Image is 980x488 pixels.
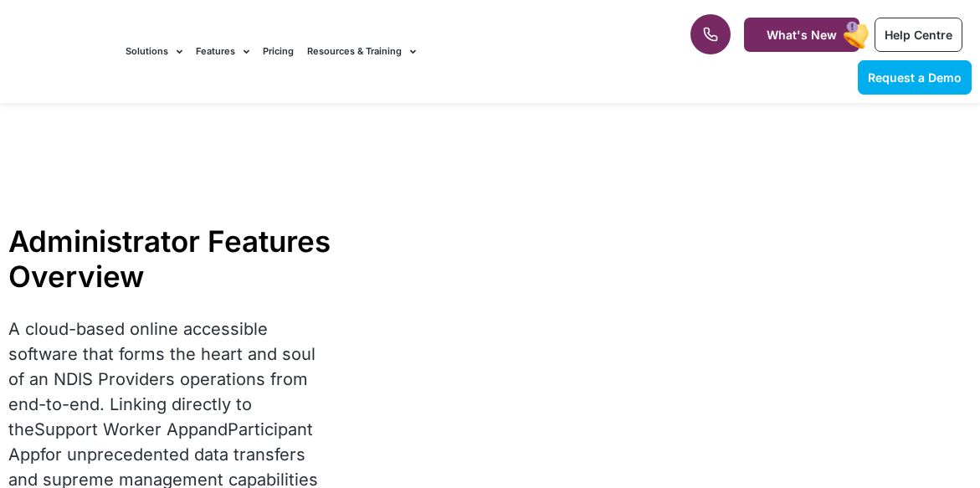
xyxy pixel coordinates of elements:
[858,60,972,95] a: Request a Demo
[875,18,962,52] a: Help Centre
[8,40,109,63] img: CareMaster Logo
[767,28,837,42] span: What's New
[34,419,198,439] a: Support Worker App
[196,23,249,80] a: Features
[744,18,859,52] a: What's New
[8,223,335,294] h1: Administrator Features Overview
[885,28,952,42] span: Help Centre
[307,23,416,80] a: Resources & Training
[868,70,962,85] span: Request a Demo
[126,23,182,80] a: Solutions
[126,23,625,80] nav: Menu
[263,23,294,80] a: Pricing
